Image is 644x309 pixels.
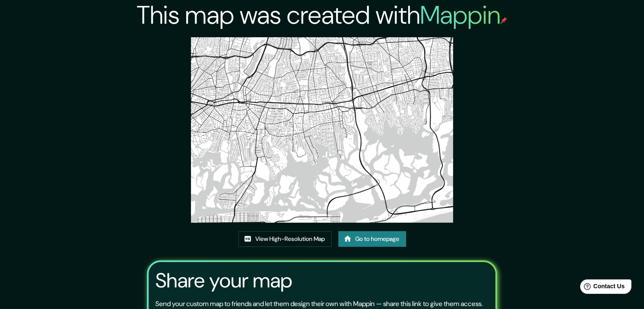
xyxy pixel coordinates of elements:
p: Send your custom map to friends and let them design their own with Mappin — share this link to gi... [155,299,483,309]
img: mappin-pin [500,17,507,24]
img: created-map [191,37,453,223]
iframe: Help widget launcher [569,276,635,300]
h3: Share your map [155,269,292,292]
a: Go to homepage [338,231,406,247]
a: View High-Resolution Map [238,231,332,247]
